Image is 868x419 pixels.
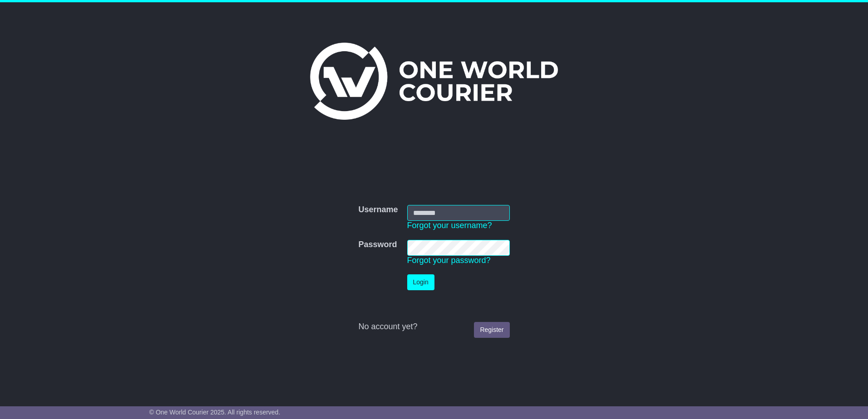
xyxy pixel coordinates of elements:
a: Forgot your username? [407,221,492,230]
a: Forgot your password? [407,256,491,265]
div: No account yet? [358,322,509,332]
a: Register [474,322,509,338]
span: © One World Courier 2025. All rights reserved. [149,409,281,416]
button: Login [407,274,434,290]
label: Username [358,205,398,215]
label: Password [358,240,397,250]
img: One World [310,43,558,120]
